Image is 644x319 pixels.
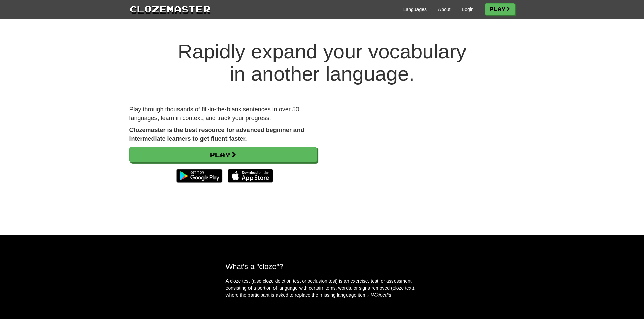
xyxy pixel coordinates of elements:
[173,166,225,186] img: Get it on Google Play
[129,105,317,123] p: Play through thousands of fill-in-the-blank sentences in over 50 languages, learn in context, and...
[129,3,211,15] a: Clozemaster
[438,6,451,13] a: About
[226,277,419,299] p: A cloze test (also cloze deletion test or occlusion test) is an exercise, test, or assessment con...
[368,292,391,298] em: - Wikipedia
[403,6,427,13] a: Languages
[485,3,515,15] a: Play
[129,127,304,142] strong: Clozemaster is the best resource for advanced beginner and intermediate learners to get fluent fa...
[228,169,273,183] img: Download_on_the_App_Store_Badge_US-UK_135x40-25178aeef6eb6b83b96f5f2d004eda3bffbb37122de64afbaef7...
[226,262,419,271] h2: What's a "cloze"?
[462,6,473,13] a: Login
[129,147,317,162] a: Play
